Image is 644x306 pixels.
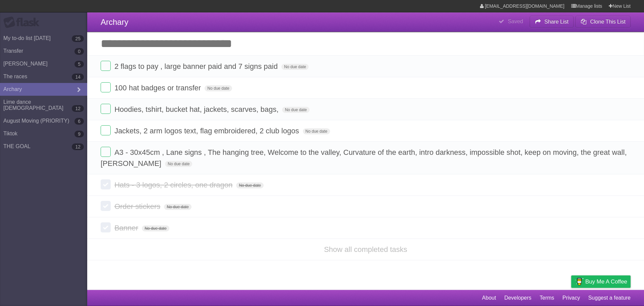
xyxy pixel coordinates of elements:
[74,131,84,137] b: 9
[205,85,232,91] span: No due date
[282,107,309,113] span: No due date
[588,292,631,304] a: Suggest a feature
[114,202,162,211] span: Order stickers
[101,61,111,71] label: Done
[3,16,44,29] div: Flask
[114,224,140,232] span: Banner
[101,82,111,92] label: Done
[74,48,84,55] b: 0
[101,201,111,211] label: Done
[114,181,234,189] span: Hats - 3 logos, 2 circles, one dragon
[530,16,574,28] button: Share List
[504,292,531,304] a: Developers
[508,18,523,24] b: Saved
[165,161,192,167] span: No due date
[236,182,263,188] span: No due date
[303,128,330,134] span: No due date
[101,222,111,232] label: Done
[101,104,111,114] label: Done
[101,179,111,189] label: Done
[544,19,569,25] b: Share List
[114,127,301,135] span: Jackets, 2 arm logos text, flag embroidered, 2 club logos
[101,125,111,135] label: Done
[482,292,496,304] a: About
[281,64,309,70] span: No due date
[114,62,279,71] span: 2 flags to pay , large banner paid and 7 signs paid
[575,16,631,28] button: Clone This List
[571,275,631,288] a: Buy me a coffee
[562,292,580,304] a: Privacy
[585,276,627,288] span: Buy me a coffee
[324,245,407,254] a: Show all completed tasks
[74,61,84,68] b: 5
[575,276,584,287] img: Buy me a coffee
[540,292,554,304] a: Terms
[142,225,169,231] span: No due date
[590,19,626,25] b: Clone This List
[101,148,627,168] span: A3 - 30x45cm , Lane signs , The hanging tree, Welcome to the valley, Curvature of the earth, intr...
[74,118,84,125] b: 6
[114,84,203,92] span: 100 hat badges or transfer
[72,143,84,150] b: 12
[72,35,84,42] b: 25
[164,204,191,210] span: No due date
[101,147,111,157] label: Done
[72,74,84,80] b: 14
[101,17,128,27] span: Archary
[72,105,84,112] b: 12
[114,105,280,114] span: Hoodies, tshirt, bucket hat, jackets, scarves, bags,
